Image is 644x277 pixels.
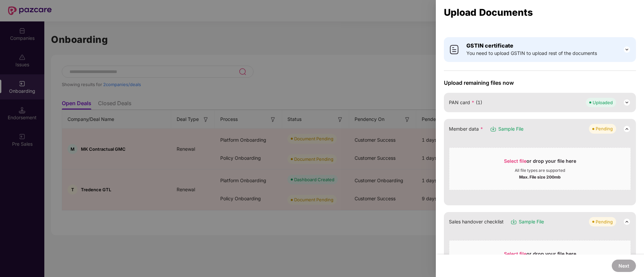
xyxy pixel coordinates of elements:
[490,126,497,132] img: svg+xml;base64,PHN2ZyB3aWR0aD0iMTYiIGhlaWdodD0iMTciIHZpZXdCb3g9IjAgMCAxNiAxNyIgZmlsbD0ibm9uZSIgeG...
[612,260,636,272] button: Next
[466,42,513,49] b: GSTIN certificate
[449,125,483,133] span: Member data
[504,158,576,168] div: or drop your file here
[519,173,561,180] div: Max. File size 200mb
[596,218,613,225] div: Pending
[449,44,460,55] img: svg+xml;base64,PHN2ZyB4bWxucz0iaHR0cDovL3d3dy53My5vcmcvMjAwMC9zdmciIHdpZHRoPSI0MCIgaGVpZ2h0PSI0MC...
[449,218,504,225] span: Sales handover checklist
[510,218,517,225] img: svg+xml;base64,PHN2ZyB3aWR0aD0iMTYiIGhlaWdodD0iMTciIHZpZXdCb3g9IjAgMCAxNiAxNyIgZmlsbD0ibm9uZSIgeG...
[449,99,482,106] span: PAN card (1)
[504,251,576,261] div: or drop your file here
[623,218,631,226] img: svg+xml;base64,PHN2ZyB3aWR0aD0iMjQiIGhlaWdodD0iMjQiIHZpZXdCb3g9IjAgMCAyNCAyNCIgZmlsbD0ibm9uZSIgeG...
[444,9,636,16] div: Upload Documents
[504,158,526,164] span: Select file
[449,153,631,185] span: Select fileor drop your file hereAll file types are supportedMax. File size 200mb
[623,98,631,107] img: svg+xml;base64,PHN2ZyB3aWR0aD0iMjQiIGhlaWdodD0iMjQiIHZpZXdCb3g9IjAgMCAyNCAyNCIgZmlsbD0ibm9uZSIgeG...
[593,99,613,106] div: Uploaded
[623,46,631,54] img: svg+xml;base64,PHN2ZyB3aWR0aD0iMjQiIGhlaWdodD0iMjQiIHZpZXdCb3g9IjAgMCAyNCAyNCIgZmlsbD0ibm9uZSIgeG...
[623,125,631,133] img: svg+xml;base64,PHN2ZyB3aWR0aD0iMjQiIGhlaWdodD0iMjQiIHZpZXdCb3g9IjAgMCAyNCAyNCIgZmlsbD0ibm9uZSIgeG...
[504,251,526,257] span: Select file
[498,125,523,133] span: Sample File
[515,168,565,173] div: All file types are supported
[444,79,636,86] span: Upload remaining files now
[466,50,597,57] span: You need to upload GSTIN to upload rest of the documents
[596,125,613,132] div: Pending
[519,218,544,225] span: Sample File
